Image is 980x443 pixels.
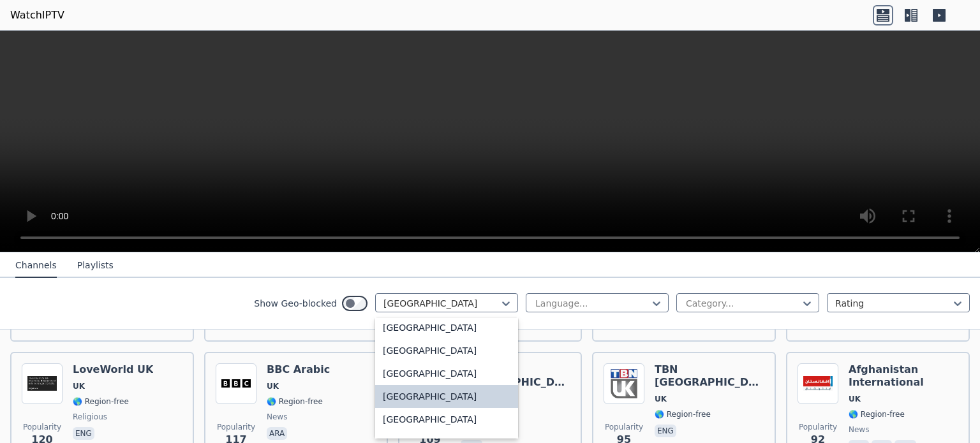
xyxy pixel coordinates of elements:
h6: Afghanistan International [849,363,958,389]
span: 🌎 Region-free [73,396,129,407]
span: Popularity [217,422,255,432]
label: Show Geo-blocked [254,297,337,310]
span: Popularity [23,422,61,432]
div: [GEOGRAPHIC_DATA] [375,362,518,385]
div: [GEOGRAPHIC_DATA] [375,316,518,339]
img: BBC Arabic [216,363,256,404]
span: news [849,425,869,435]
span: Popularity [605,422,643,432]
span: UK [73,381,85,391]
img: LoveWorld UK [22,363,63,404]
button: Playlists [77,254,114,278]
h6: TBN [GEOGRAPHIC_DATA] [655,363,764,389]
span: UK [655,394,667,404]
span: 🌎 Region-free [849,409,905,419]
span: UK [267,381,279,391]
p: ara [267,427,287,440]
a: WatchIPTV [10,8,64,23]
h6: BBC Arabic [267,363,330,376]
span: news [267,412,287,422]
span: 🌎 Region-free [267,396,323,407]
div: [GEOGRAPHIC_DATA] [375,385,518,408]
img: TBN UK [604,363,644,404]
p: eng [73,427,94,440]
img: Afghanistan International [798,363,838,404]
span: UK [849,394,861,404]
div: [GEOGRAPHIC_DATA] [375,339,518,362]
p: eng [655,425,676,437]
span: religious [73,412,107,422]
h6: LoveWorld UK [73,363,153,376]
button: Channels [15,254,57,278]
div: [GEOGRAPHIC_DATA] [375,408,518,431]
span: 🌎 Region-free [655,409,711,419]
span: Popularity [799,422,837,432]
